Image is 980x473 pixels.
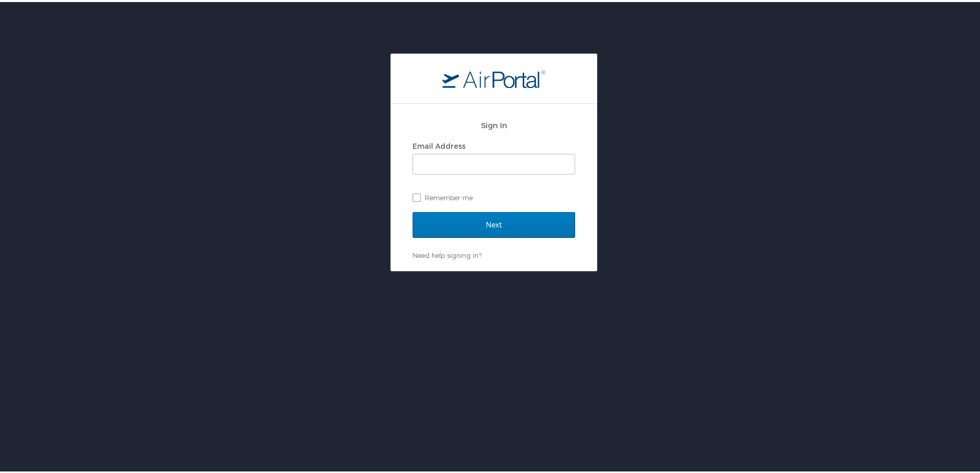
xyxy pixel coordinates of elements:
input: Next [413,210,575,236]
img: logo [442,67,545,86]
a: Need help signing in? [413,249,482,257]
label: Email Address [413,139,466,148]
label: Remember me [413,188,575,203]
h2: Sign In [413,117,575,129]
